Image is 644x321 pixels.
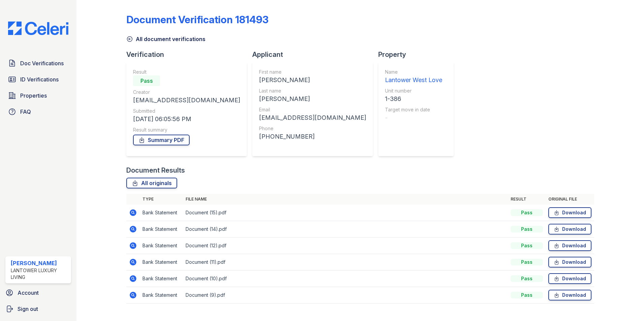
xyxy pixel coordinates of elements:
span: FAQ [20,108,31,116]
div: - [385,113,442,122]
div: Verification [126,50,252,59]
div: Pass [511,292,543,298]
div: Last name [259,87,366,94]
th: Type [140,194,183,205]
span: Doc Verifications [20,59,64,67]
div: Email [259,106,366,113]
span: ID Verifications [20,75,59,83]
a: Download [548,273,591,284]
a: All document verifications [126,35,205,43]
div: Pass [133,75,160,86]
td: Document (15).pdf [183,205,508,221]
span: Sign out [18,305,38,313]
div: Pass [511,242,543,249]
div: First name [259,69,366,75]
div: Document Results [126,166,185,175]
td: Bank Statement [140,205,183,221]
div: Document Verification 181493 [126,13,268,26]
div: Applicant [252,50,378,59]
div: 1-386 [385,94,442,104]
div: Lantower West Love [385,75,442,85]
div: Name [385,69,442,75]
div: Pass [511,209,543,216]
div: Result [133,69,240,75]
div: [PERSON_NAME] [259,75,366,85]
a: Summary PDF [133,135,190,145]
a: Download [548,257,591,267]
th: Original file [546,194,594,205]
a: Download [548,290,591,300]
span: Account [18,289,39,297]
span: Properties [20,92,47,100]
td: Document (11).pdf [183,254,508,271]
div: [EMAIL_ADDRESS][DOMAIN_NAME] [259,113,366,122]
div: Lantower Luxury Living [11,267,68,281]
div: Unit number [385,87,442,94]
a: Account [3,286,74,299]
td: Bank Statement [140,238,183,254]
td: Document (14).pdf [183,221,508,238]
th: Result [508,194,546,205]
th: File name [183,194,508,205]
a: Doc Verifications [5,57,71,70]
a: Name Lantower West Love [385,69,442,85]
td: Document (10).pdf [183,271,508,287]
div: Submitted [133,108,240,114]
a: Properties [5,89,71,102]
a: FAQ [5,105,71,118]
a: Download [548,224,591,235]
div: Pass [511,226,543,233]
div: [PERSON_NAME] [11,259,68,267]
a: ID Verifications [5,73,71,86]
div: Phone [259,125,366,132]
a: Sign out [3,302,74,316]
td: Bank Statement [140,221,183,238]
div: Result summary [133,127,240,133]
div: [PHONE_NUMBER] [259,132,366,141]
td: Bank Statement [140,271,183,287]
a: All originals [126,178,177,188]
img: CE_Logo_Blue-a8612792a0a2168367f1c8372b55b34899dd931a85d93a1a3d3e32e68fde9ad4.png [3,22,74,35]
td: Bank Statement [140,254,183,271]
a: Download [548,207,591,218]
div: Creator [133,89,240,96]
td: Document (9).pdf [183,287,508,304]
a: Download [548,240,591,251]
div: [DATE] 06:05:56 PM [133,114,240,124]
td: Bank Statement [140,287,183,304]
div: [EMAIL_ADDRESS][DOMAIN_NAME] [133,96,240,105]
div: Pass [511,259,543,265]
td: Document (12).pdf [183,238,508,254]
div: Property [378,50,459,59]
div: [PERSON_NAME] [259,94,366,104]
div: Pass [511,275,543,282]
div: Target move in date [385,106,442,113]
